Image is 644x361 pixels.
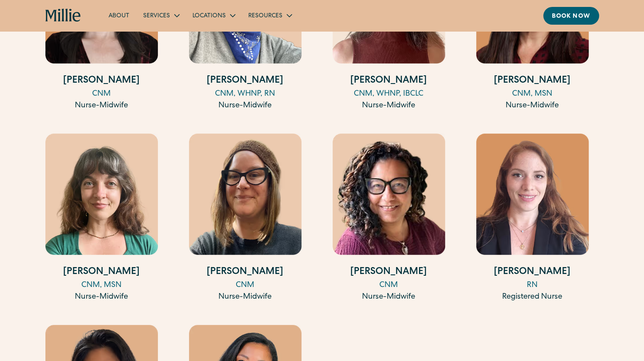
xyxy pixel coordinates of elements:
div: Services [143,12,170,21]
div: RN [476,280,589,291]
div: Resources [241,8,298,23]
a: [PERSON_NAME]CNMNurse-Midwife [189,134,301,303]
div: Locations [186,8,241,23]
div: Nurse-Midwife [45,100,158,112]
div: Nurse-Midwife [333,100,445,112]
div: Nurse-Midwife [45,291,158,303]
div: Resources [248,12,282,21]
a: About [102,8,136,23]
h4: [PERSON_NAME] [45,265,158,280]
h4: [PERSON_NAME] [476,265,589,280]
div: Nurse-Midwife [333,291,445,303]
div: Services [136,8,186,23]
div: Locations [192,12,226,21]
h4: [PERSON_NAME] [45,74,158,88]
div: CNM [333,280,445,291]
div: CNM, MSN [476,88,589,100]
a: Book now [543,7,599,25]
a: home [45,9,81,23]
h4: [PERSON_NAME] [476,74,589,88]
div: Book now [552,12,590,21]
a: [PERSON_NAME]CNM, MSNNurse-Midwife [45,134,158,303]
div: CNM [189,280,301,291]
h4: [PERSON_NAME] [189,74,301,88]
h4: [PERSON_NAME] [333,265,445,280]
div: Nurse-Midwife [189,100,301,112]
div: CNM, WHNP, RN [189,88,301,100]
div: CNM, MSN [45,280,158,291]
div: CNM [45,88,158,100]
h4: [PERSON_NAME] [189,265,301,280]
div: Nurse-Midwife [476,100,589,112]
a: [PERSON_NAME]CNMNurse-Midwife [333,134,445,303]
div: CNM, WHNP, IBCLC [333,88,445,100]
h4: [PERSON_NAME] [333,74,445,88]
div: Nurse-Midwife [189,291,301,303]
div: Registered Nurse [476,291,589,303]
a: [PERSON_NAME]RNRegistered Nurse [476,134,589,303]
